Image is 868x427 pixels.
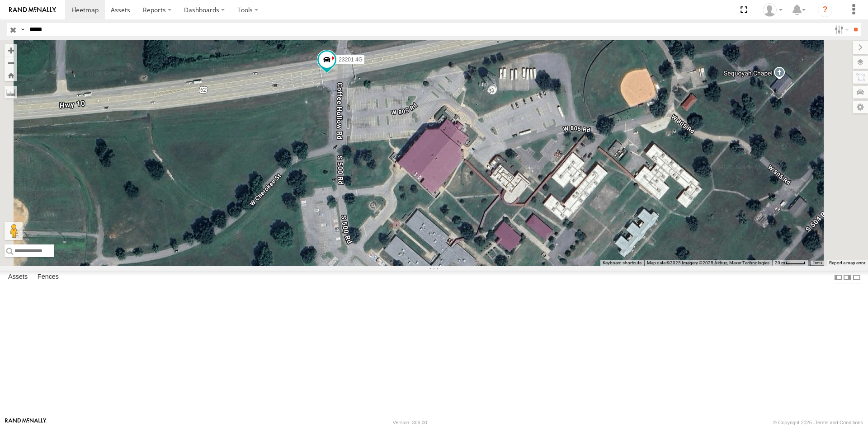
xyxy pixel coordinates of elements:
[843,271,852,284] label: Dock Summary Table to the Right
[4,271,32,284] label: Assets
[772,260,808,266] button: Map Scale: 20 m per 41 pixels
[5,69,17,81] button: Zoom Home
[393,420,427,425] div: Version: 306.00
[775,260,785,265] span: 20 m
[853,101,868,113] label: Map Settings
[647,260,769,265] span: Map data ©2025 Imagery ©2025 Airbus, Maxar Technologies
[818,3,832,17] i: ?
[831,23,850,36] label: Search Filter Options
[773,420,863,425] div: © Copyright 2025 -
[5,56,17,69] button: Zoom out
[339,56,363,63] span: 23201 4G
[33,271,63,284] label: Fences
[5,44,17,56] button: Zoom in
[829,260,865,265] a: Report a map error
[834,271,843,284] label: Dock Summary Table to the Left
[852,271,861,284] label: Hide Summary Table
[759,3,786,17] div: Andres Calderon
[603,260,642,266] button: Keyboard shortcuts
[813,261,822,265] a: Terms (opens in new tab)
[19,23,26,36] label: Search Query
[5,86,17,99] label: Measure
[9,7,56,13] img: rand-logo.svg
[5,222,23,240] button: Drag Pegman onto the map to open Street View
[5,418,47,427] a: Visit our Website
[815,420,863,425] a: Terms and Conditions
